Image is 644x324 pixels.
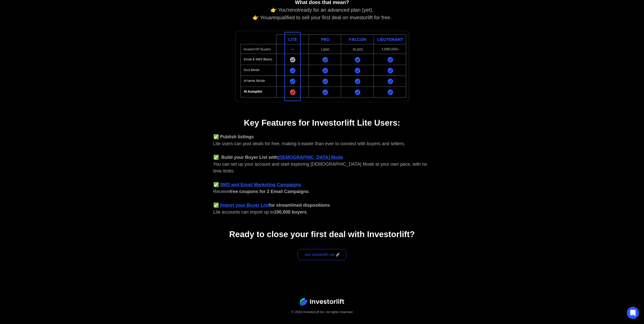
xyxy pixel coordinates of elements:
strong: free coupons for 2 Email Campaigns [230,189,309,194]
strong: ✅ Publish listings [213,134,254,139]
a: Join Investorlift Lite 🚀 [298,249,346,260]
strong: 100,000 buyers [274,209,307,215]
strong: Ready to close your first deal with Investorlift? [229,230,415,239]
div: © 2024 InvestorLift Inc. All rights reserved [10,310,634,315]
em: are [269,15,276,20]
div: Open Intercom Messenger [627,307,639,319]
strong: Key Features for Investorlift Lite Users: [244,118,400,127]
a: [DEMOGRAPHIC_DATA] Mode [278,155,343,160]
div: Lite users can post deals for free, making it easier than ever to connect with buyers and sellers... [213,134,431,216]
strong: ✅ [213,203,219,208]
strong: ✅ [213,182,219,187]
a: SMS and Email Marketing Campaigns [220,182,301,187]
strong: ✅ Build your Buyer List with [213,155,278,160]
em: not [292,7,299,13]
strong: for streamlined dispositions [269,203,330,208]
a: Import your Buyer List [220,203,269,208]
